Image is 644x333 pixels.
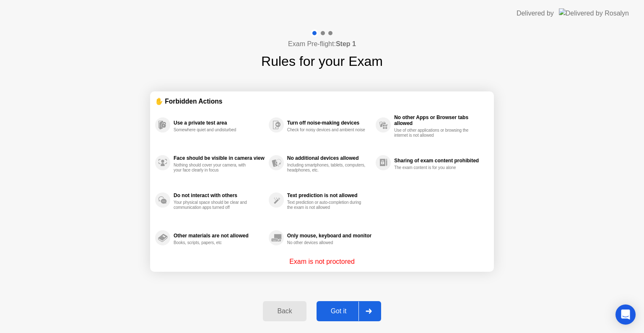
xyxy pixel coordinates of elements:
button: Back [263,301,306,321]
p: Exam is not proctored [289,257,355,267]
div: Got it [319,307,358,315]
div: Use of other applications or browsing the internet is not allowed [394,128,473,138]
div: Your physical space should be clear and communication apps turned off [174,200,253,210]
div: Do not interact with others [174,193,265,198]
div: No other Apps or Browser tabs allowed [394,114,485,126]
img: Delivered by Rosalyn [559,8,629,18]
div: Sharing of exam content prohibited [394,158,485,164]
b: Step 1 [336,40,356,47]
div: Text prediction or auto-completion during the exam is not allowed [287,200,366,210]
button: Got it [317,301,381,321]
div: Including smartphones, tablets, computers, headphones, etc. [287,163,366,173]
h4: Exam Pre-flight: [288,39,356,49]
div: Somewhere quiet and undisturbed [174,127,253,133]
div: Other materials are not allowed [174,233,265,239]
div: No additional devices allowed [287,155,371,161]
div: Back [265,307,304,315]
div: Check for noisy devices and ambient noise [287,127,366,133]
div: Nothing should cover your camera, with your face clearly in focus [174,163,253,173]
div: Use a private test area [174,120,265,126]
div: No other devices allowed [287,240,366,245]
h1: Rules for your Exam [261,51,383,71]
div: Only mouse, keyboard and monitor [287,233,371,239]
div: Face should be visible in camera view [174,155,265,161]
div: ✋ Forbidden Actions [155,96,489,106]
div: Text prediction is not allowed [287,193,371,198]
div: Delivered by [517,8,554,18]
div: Open Intercom Messenger [615,304,636,325]
div: Books, scripts, papers, etc [174,240,253,245]
div: Turn off noise-making devices [287,120,371,126]
div: The exam content is for you alone [394,165,473,170]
